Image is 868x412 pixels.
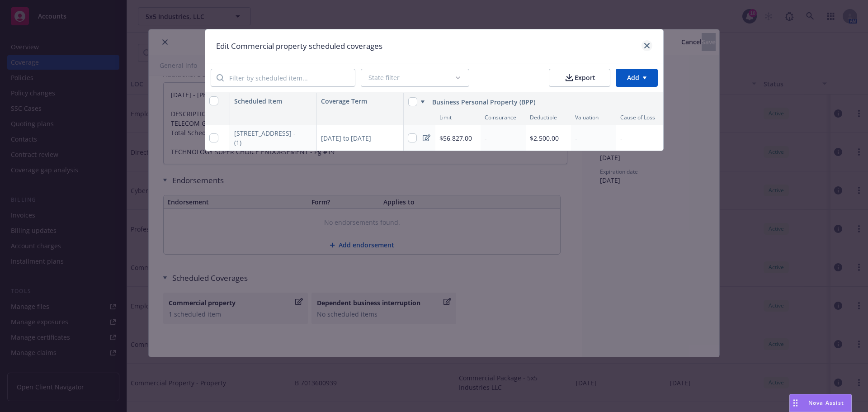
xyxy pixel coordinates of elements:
div: Business Personal Property (BPP) [432,97,642,107]
span: Nova Assist [808,399,844,407]
span: Add [627,73,639,82]
div: Limit [435,109,481,125]
div: [DATE] to [DATE] [317,125,404,151]
div: State filter [368,73,454,82]
button: Resize column [315,109,318,125]
button: Add [616,69,658,87]
button: Resize column [524,109,527,125]
a: close [642,40,652,51]
span: - [575,134,577,142]
button: Resize column [479,109,481,125]
div: Coverage Term [317,93,404,109]
input: Filter by scheduled item... [224,69,355,86]
div: Drag to move [790,394,801,412]
button: Resize column [569,109,572,125]
button: Resize column [661,109,664,125]
input: Select [209,133,218,142]
input: Select all [408,97,417,106]
div: 155 N Lake Ave Ste 280 Pasadena, CA 91101 - (1) [234,128,302,147]
div: Scheduled Item [230,93,317,109]
button: Resize column [402,109,405,125]
button: Nova Assist [789,394,852,412]
div: Valuation [571,109,616,125]
div: Deductible [526,109,571,125]
span: - [620,134,623,142]
svg: Search [217,74,224,81]
div: Coinsurance [481,109,526,125]
h1: Edit Commercial property scheduled coverages [216,40,382,52]
button: Resize column [614,109,617,125]
button: Export [549,69,610,87]
input: Select [408,133,417,142]
span: $56,827.00 [439,134,472,142]
div: Cause of Loss [616,109,663,125]
input: Select all [209,96,218,105]
span: - [485,133,487,143]
span: $2,500.00 [530,134,559,142]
